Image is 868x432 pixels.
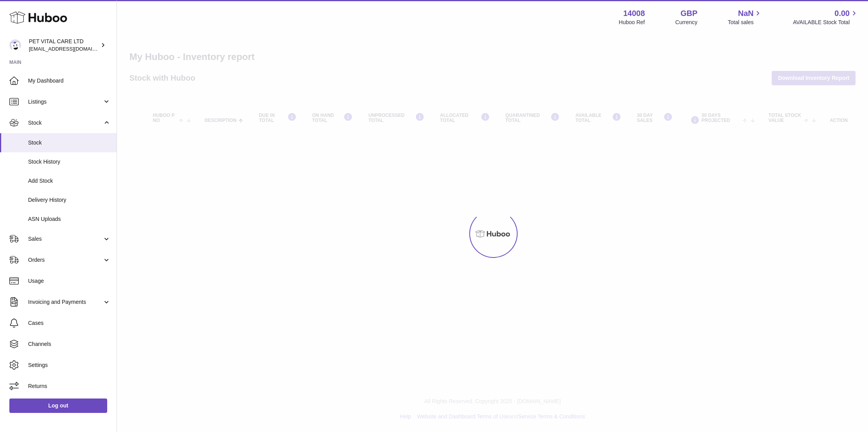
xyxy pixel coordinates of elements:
span: Orders [28,256,103,264]
a: 0.00 AVAILABLE Stock Total [793,8,859,26]
span: Usage [28,277,111,285]
span: ASN Uploads [28,215,111,223]
span: [EMAIL_ADDRESS][DOMAIN_NAME] [29,46,115,52]
div: PET VITAL CARE LTD [29,38,99,53]
a: Log out [9,398,107,413]
span: Settings [28,361,111,369]
span: Returns [28,383,111,390]
span: Add Stock [28,177,111,185]
span: Stock [28,139,111,146]
span: Invoicing and Payments [28,298,103,306]
a: NaN Total sales [728,8,762,26]
span: Total sales [728,19,762,26]
div: Currency [675,19,698,26]
span: NaN [738,8,753,19]
span: Cases [28,319,111,327]
strong: GBP [681,8,697,19]
img: petvitalcare@gmail.com [9,39,21,51]
span: Delivery History [28,196,111,204]
span: Channels [28,340,111,348]
span: AVAILABLE Stock Total [793,19,859,26]
div: Huboo Ref [619,19,645,26]
span: Sales [28,235,103,243]
span: Listings [28,98,103,106]
span: 0.00 [834,8,850,19]
strong: 14008 [623,8,645,19]
span: Stock History [28,158,111,166]
span: Stock [28,119,103,127]
span: My Dashboard [28,77,111,85]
